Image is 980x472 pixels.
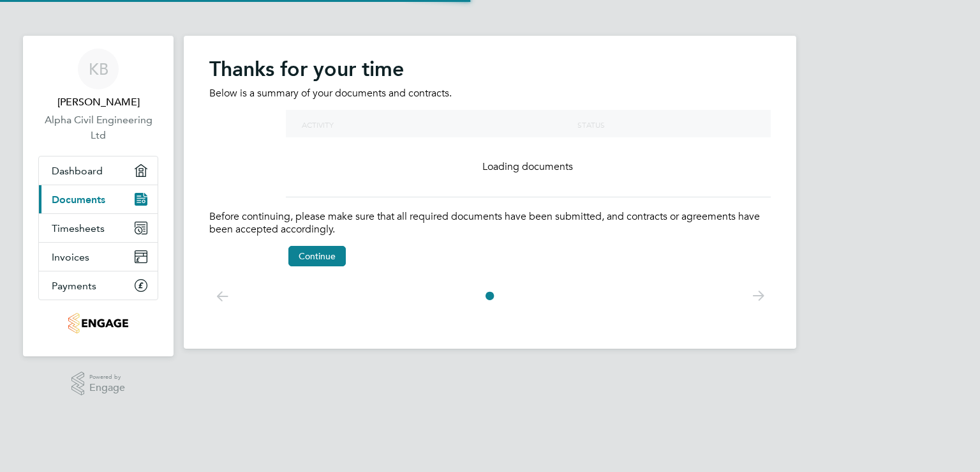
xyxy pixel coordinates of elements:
[38,49,158,110] a: KB[PERSON_NAME]
[89,61,108,77] span: KB
[38,313,158,333] a: Go to home page
[23,36,174,356] nav: Main navigation
[89,383,125,393] span: Engage
[38,95,158,110] span: Konstantinos Bollas
[39,156,158,185] a: Dashboard
[52,194,105,206] span: Documents
[52,165,103,177] span: Dashboard
[52,251,89,263] span: Invoices
[39,214,158,242] a: Timesheets
[71,372,126,396] a: Powered byEngage
[38,112,158,143] a: Alpha Civil Engineering Ltd
[39,271,158,300] a: Payments
[209,56,771,82] h2: Thanks for your time
[288,246,346,266] button: Continue
[52,222,105,234] span: Timesheets
[68,313,128,333] img: carmichael-logo-retina.png
[209,87,771,100] p: Below is a summary of your documents and contracts.
[39,185,158,213] a: Documents
[209,210,771,237] p: Before continuing, please make sure that all required documents have been submitted, and contract...
[39,243,158,271] a: Invoices
[89,372,125,383] span: Powered by
[52,280,96,292] span: Payments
